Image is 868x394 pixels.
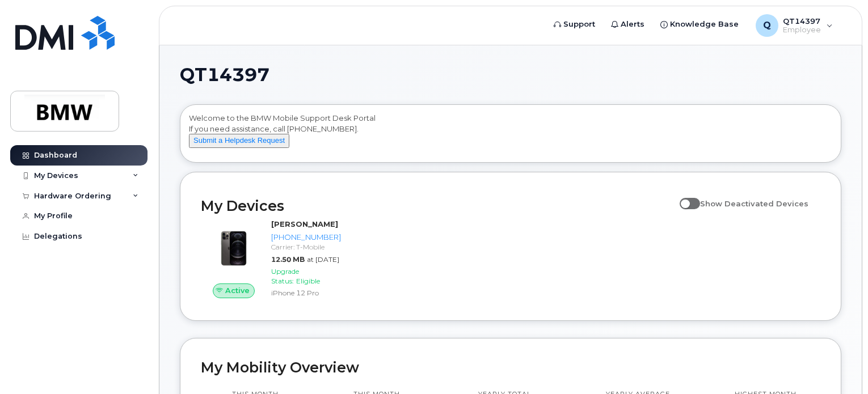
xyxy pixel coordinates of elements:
[225,285,250,296] span: Active
[189,134,289,148] button: Submit a Helpdesk Request
[189,135,289,145] a: Submit a Helpdesk Request
[180,66,269,83] span: QT14397
[201,197,674,214] h2: My Devices
[271,267,299,285] span: Upgrade Status:
[680,193,689,202] input: Show Deactivated Devices
[271,219,338,228] strong: [PERSON_NAME]
[189,113,832,158] div: Welcome to the BMW Mobile Support Desk Portal If you need assistance, call [PHONE_NUMBER].
[271,255,305,264] span: 12.50 MB
[271,288,341,298] div: iPhone 12 Pro
[819,345,859,385] iframe: Messenger Launcher
[700,199,808,208] span: Show Deactivated Devices
[307,255,339,264] span: at [DATE]
[210,224,258,272] img: image20231002-3703462-zcwrqf.jpeg
[296,277,320,285] span: Eligible
[271,232,341,243] div: [PHONE_NUMBER]
[201,359,820,376] h2: My Mobility Overview
[271,242,341,252] div: Carrier: T-Mobile
[201,219,345,300] a: Active[PERSON_NAME][PHONE_NUMBER]Carrier: T-Mobile12.50 MBat [DATE]Upgrade Status:EligibleiPhone ...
